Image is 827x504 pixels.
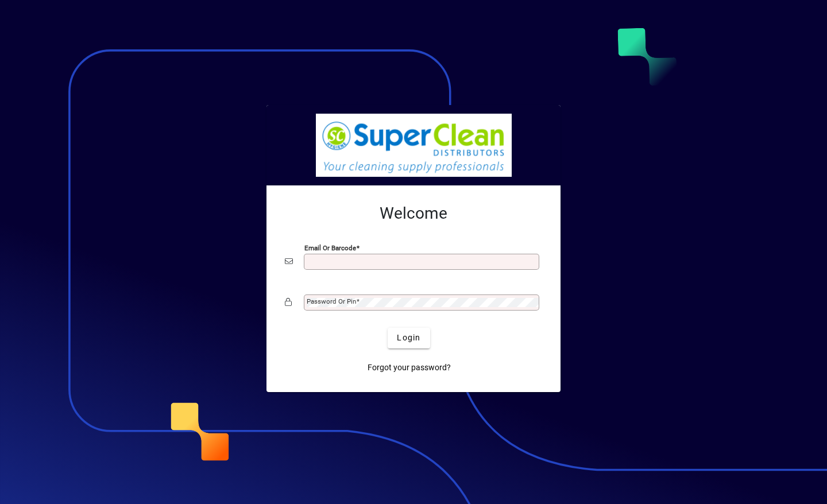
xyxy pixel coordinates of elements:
mat-label: Email or Barcode [304,243,356,251]
h2: Welcome [285,204,542,223]
a: Forgot your password? [363,358,455,378]
button: Login [388,328,430,348]
span: Forgot your password? [368,362,451,374]
span: Login [397,332,420,344]
mat-label: Password or Pin [307,297,356,305]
